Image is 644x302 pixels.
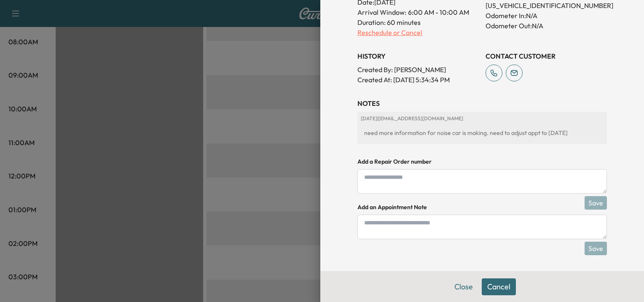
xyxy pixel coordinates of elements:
p: Created At : [DATE] 5:34:34 PM [357,75,479,85]
p: Odometer Out: N/A [486,21,607,31]
p: Created By : [PERSON_NAME] [357,65,479,75]
p: Duration: 60 minutes [357,17,479,27]
div: need more information for noise car is making. need to adjust appt to [DATE] [361,125,604,140]
p: Arrival Window: [357,7,479,17]
button: Close [449,278,478,295]
h3: History [357,51,479,61]
h4: Add a Repair Order number [357,157,607,166]
span: 6:00 AM - 10:00 AM [408,7,469,17]
p: [US_VEHICLE_IDENTIFICATION_NUMBER] [486,0,607,11]
h3: NOTES [357,98,607,108]
button: Cancel [482,278,516,295]
p: Reschedule or Cancel [357,27,479,38]
p: Odometer In: N/A [486,11,607,21]
h3: CONTACT CUSTOMER [486,51,607,61]
p: [DATE] | [EMAIL_ADDRESS][DOMAIN_NAME] [361,115,604,122]
h4: Add an Appointment Note [357,203,607,211]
